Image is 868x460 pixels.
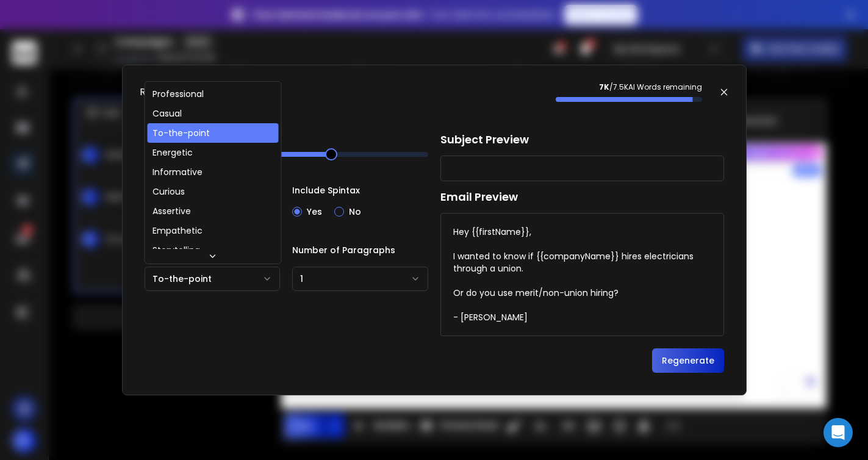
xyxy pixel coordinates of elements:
div: Open Intercom Messenger [823,418,853,447]
div: I wanted to know if {{companyName}} hires electricians through a union. [453,250,711,275]
label: Include Spintax [292,186,428,195]
button: Regenerate [652,348,724,373]
div: To-the-point [152,127,210,139]
div: Assertive [152,205,191,217]
div: - [PERSON_NAME] [453,311,711,323]
div: Hey {{firstName}}, [453,226,711,238]
div: Professional [152,88,204,100]
div: Energetic [152,146,193,159]
div: Storytelling [152,244,200,256]
label: Max body length: [145,131,428,140]
div: Or do you use merit/non-union hiring? [453,287,711,299]
div: Empathetic [152,225,203,237]
label: Yes [307,207,322,216]
h1: Regenerate Email [140,85,225,99]
h1: Subject Preview [440,131,724,148]
div: Casual [152,107,182,120]
button: To-the-point [145,267,281,291]
div: Curious [152,185,185,198]
h1: Email Preview [440,189,724,206]
label: Number of Paragraphs [292,246,428,254]
label: No [349,207,361,216]
div: Informative [152,166,203,178]
p: / 7.5K AI Words remaining [556,82,702,92]
strong: 7K [599,82,609,92]
button: 1 [292,267,428,291]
